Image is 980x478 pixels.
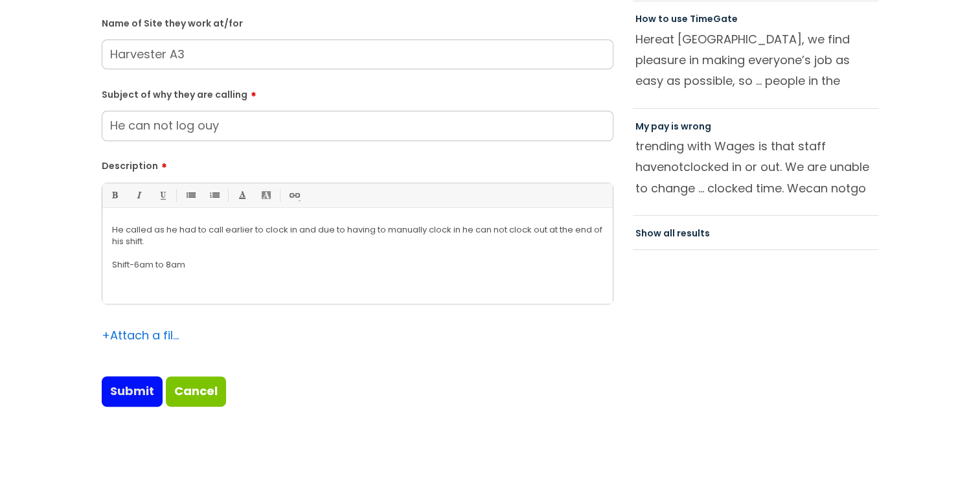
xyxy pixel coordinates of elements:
[106,187,122,203] a: Bold (Ctrl-B)
[102,85,613,100] label: Subject of why they are calling
[112,259,603,271] p: Shift- 6am to 8am
[286,187,302,203] a: Link
[635,31,662,47] span: Here
[206,187,222,203] a: 1. Ordered List (Ctrl-Shift-8)
[234,187,250,203] a: Font Color
[635,227,710,240] a: Show all results
[635,136,876,198] p: trending with Wages is that staff have clocked in or out. We are unable to change ... clocked tim...
[258,187,274,203] a: Back Color
[112,224,603,247] p: He called as he had to call earlier to clock in and due to having to manually clock in he can not...
[831,180,850,196] span: not
[102,16,613,29] label: Name of Site they work at/for
[806,180,828,196] span: can
[154,187,170,203] a: Underline(Ctrl-U)
[182,187,198,203] a: • Unordered List (Ctrl-Shift-7)
[635,29,876,91] p: at [GEOGRAPHIC_DATA], we find pleasure in making everyone’s job as easy as possible, so ... peopl...
[102,325,179,346] div: Attach a file
[102,156,613,172] label: Description
[102,376,163,406] input: Submit
[635,120,711,133] a: My pay is wrong
[130,187,146,203] a: Italic (Ctrl-I)
[166,376,226,406] a: Cancel
[664,159,683,175] span: not
[635,12,738,25] a: How to use TimeGate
